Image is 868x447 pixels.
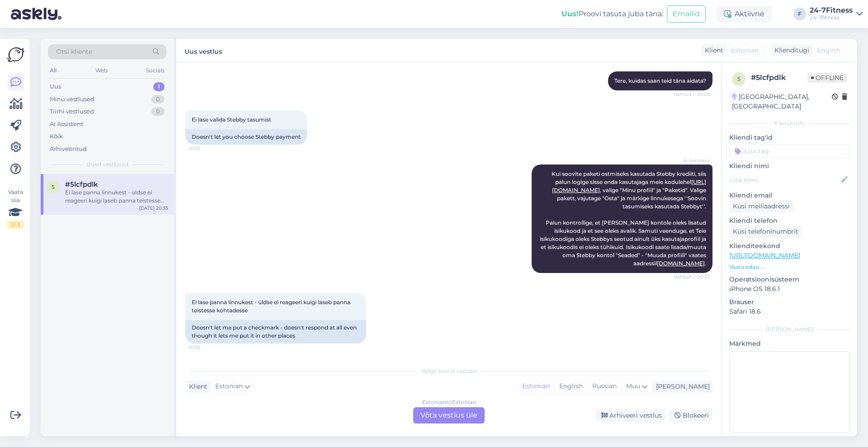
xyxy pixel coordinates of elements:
span: 20:34 [188,344,222,351]
div: 0 [151,95,165,104]
label: Uus vestlus [184,44,222,56]
a: 24-7Fitness24-7fitness [810,7,863,21]
div: Estonian to Estonian [422,398,476,406]
div: Minu vestlused [50,95,94,104]
span: 20:32 [188,145,222,152]
img: Askly Logo [7,46,24,63]
span: Muu [626,382,640,390]
div: 1 [153,82,165,91]
span: AI Assistent [676,157,710,164]
span: Ei lase panna linnukest - üldse ei reageeri kuigi laseb panna teistesse kohtadesse [192,299,352,314]
div: 24-7fitness [810,14,853,21]
div: Doesn't let you choose Stebby payment [185,129,307,145]
p: Safari 18.6 [729,307,850,316]
a: [URL][DOMAIN_NAME] [729,251,800,259]
div: # 5lcfpdlk [751,72,807,83]
div: Aktiivne [717,6,772,22]
span: Nähtud ✓ 20:32 [674,91,710,98]
div: [DATE] 20:33 [139,205,168,212]
div: Russian [587,380,621,393]
a: [DOMAIN_NAME] [657,260,705,267]
span: Kui soovite paketi ostmiseks kasutada Stebby krediiti, siis palun logige sisse enda kasutajaga me... [540,170,708,267]
div: AI Assistent [50,120,83,129]
div: Tiimi vestlused [50,107,94,116]
div: Valige keel ja vastake [185,367,712,375]
span: Estonian [215,381,243,391]
span: Otsi kliente [56,47,92,56]
p: Kliendi email [729,191,850,200]
p: Operatsioonisüsteem [729,275,850,284]
div: Proovi tasuta juba täna: [561,9,663,19]
button: Emailid [667,5,706,23]
b: Uus! [561,9,579,18]
div: Vaata siia [7,188,24,229]
p: Vaata edasi ... [729,263,850,271]
div: Klient [701,46,723,55]
p: Märkmed [729,339,850,348]
p: Kliendi telefon [729,216,850,226]
p: Klienditeekond [729,241,850,251]
span: Uued vestlused [86,160,128,169]
div: [PERSON_NAME] [652,382,710,391]
div: Küsi meiliaadressi [729,200,793,212]
span: #5lcfpdlk [65,180,98,188]
span: Estonian [731,46,759,55]
span: Tere, kuidas saan teid täna aidata? [614,77,706,84]
div: Arhiveeritud [50,145,87,154]
span: Offline [807,73,847,83]
div: Estonian [518,380,554,393]
p: iPhone OS 18.6.1 [729,284,850,294]
span: 5 [737,75,741,82]
div: Doesn't let me put a checkmark - doesn't respond at all even though it lets me put it in other pl... [185,320,366,343]
div: Kõik [50,132,63,141]
span: Nähtud ✓ 20:33 [674,273,710,280]
div: F [793,8,806,20]
div: 2 / 3 [7,221,24,229]
div: [PERSON_NAME] [729,325,850,334]
div: Ei lase panna linnukest - üldse ei reageeri kuigi laseb panna teistesse kohtadesse [65,188,168,205]
p: Kliendi nimi [729,161,850,171]
div: Klienditugi [771,46,809,55]
span: 5 [52,184,55,190]
div: Web [94,65,109,76]
div: Blokeeri [669,409,712,422]
div: English [554,380,587,393]
span: English [817,46,840,55]
div: Küsi telefoninumbrit [729,226,802,238]
div: Uus [50,82,61,91]
div: Kliendi info [729,119,850,127]
div: Klient [185,382,208,391]
div: 24-7Fitness [810,7,853,14]
div: 0 [151,107,165,116]
input: Lisa tag [729,144,850,158]
p: Brauser [729,297,850,307]
input: Lisa nimi [730,175,840,185]
span: Ei lase valida Stebby tasumist [192,116,271,123]
div: Arhiveeri vestlus [596,409,665,422]
p: Kliendi tag'id [729,133,850,142]
div: All [48,65,58,76]
div: Võta vestlus üle [413,407,485,423]
div: [GEOGRAPHIC_DATA], [GEOGRAPHIC_DATA] [732,92,832,111]
div: Socials [144,65,166,76]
